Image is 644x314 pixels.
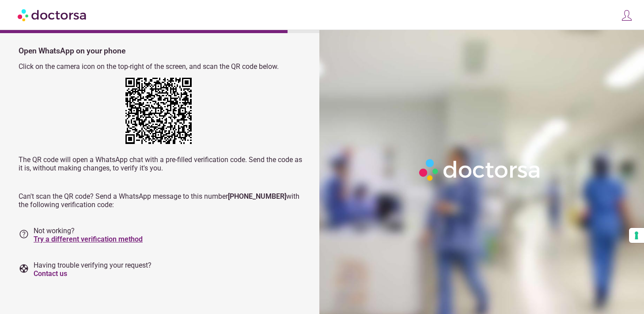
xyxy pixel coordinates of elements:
[629,228,644,243] button: Your consent preferences for tracking technologies
[34,227,143,243] span: Not working?
[34,261,152,278] span: Having trouble verifying your request?
[19,192,303,209] p: Can't scan the QR code? Send a WhatsApp message to this number with the following verification code:
[125,78,196,148] div: https://wa.me/+12673231263?text=My+request+verification+code+is+null
[19,263,29,274] i: support
[416,155,545,184] img: Logo-Doctorsa-trans-White-partial-flat.png
[34,269,67,278] a: Contact us
[19,229,29,239] i: help
[34,235,143,243] a: Try a different verification method
[19,46,125,55] strong: Open WhatsApp on your phone
[228,192,286,201] strong: [PHONE_NUMBER]
[18,5,87,25] img: Doctorsa.com
[621,9,633,22] img: icons8-customer-100.png
[125,78,192,144] img: 8H37VRAAAABklEQVQDANz3mcqxWRLnAAAAAElFTkSuQmCC
[19,155,303,172] p: The QR code will open a WhatsApp chat with a pre-filled verification code. Send the code as it is...
[19,62,303,71] p: Click on the camera icon on the top-right of the screen, and scan the QR code below.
